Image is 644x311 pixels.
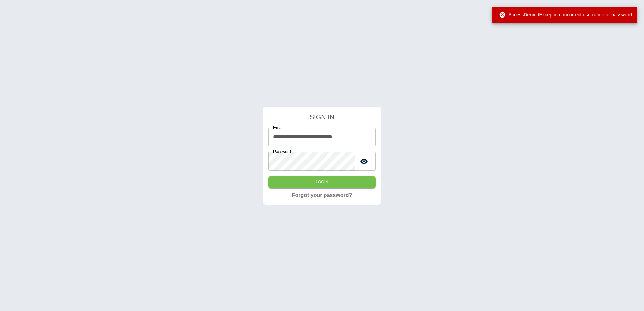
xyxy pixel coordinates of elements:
div: AccessDeniedException: incorrect username or password [499,9,632,21]
a: Forgot your password? [292,191,352,199]
button: toggle password visibility [357,154,371,168]
h4: SIGN IN [268,112,376,122]
label: Email [273,125,283,130]
button: Login [268,176,376,188]
label: Password [273,149,291,154]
